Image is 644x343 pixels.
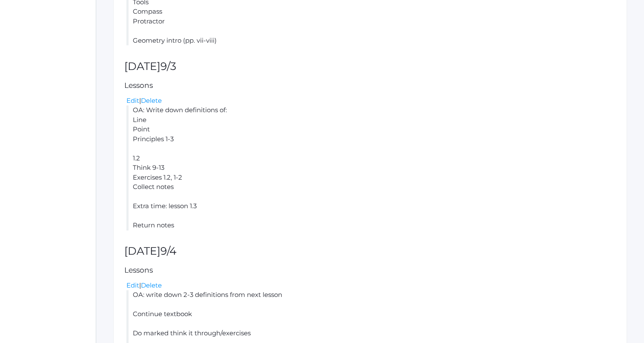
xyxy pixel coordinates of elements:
[126,281,616,291] div: |
[124,266,616,274] h5: Lessons
[126,96,616,106] div: |
[160,244,177,257] span: 9/4
[126,281,139,289] a: Edit
[124,81,616,90] h5: Lessons
[141,281,162,289] a: Delete
[124,61,616,73] h2: [DATE]
[126,96,139,105] a: Edit
[126,105,616,230] li: OA: Write down definitions of: Line Point Principles 1-3 1.2 Think 9-13 Exercises 1.2, 1-2 Collec...
[124,245,616,257] h2: [DATE]
[160,60,176,73] span: 9/3
[141,96,162,105] a: Delete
